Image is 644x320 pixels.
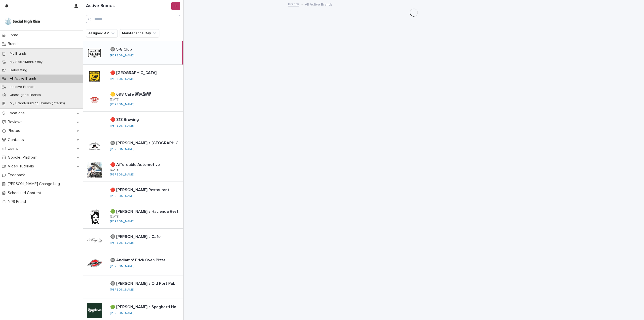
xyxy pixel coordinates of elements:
[110,69,157,75] p: 🔴 [GEOGRAPHIC_DATA]
[110,54,134,57] a: [PERSON_NAME]
[288,1,299,7] a: Brands
[86,3,170,9] h1: Active Brands
[83,65,183,88] a: 🔴 [GEOGRAPHIC_DATA]🔴 [GEOGRAPHIC_DATA] [PERSON_NAME]
[83,88,183,112] a: 🟡 698 Cafe 新東溢豐🟡 698 Cafe 新東溢豐 [DATE][PERSON_NAME]
[6,60,47,64] p: My SocialMenu Only
[110,124,134,128] a: [PERSON_NAME]
[110,140,182,146] p: 🔘 [PERSON_NAME]'s [GEOGRAPHIC_DATA]
[110,46,133,52] p: 🔘 5-8 Club
[6,93,45,97] p: Unassigned Brands
[110,304,182,309] p: 🟢 [PERSON_NAME]'s Spaghetti House
[110,215,119,219] p: [DATE]
[110,194,134,198] a: [PERSON_NAME]
[6,191,45,195] p: Scheduled Content
[305,1,332,7] p: All Active Brands
[110,311,134,315] a: [PERSON_NAME]
[6,137,28,142] p: Contacts
[4,16,41,26] img: o5DnuTxEQV6sW9jFYBBf
[6,128,24,133] p: Photos
[110,91,152,97] p: 🟡 698 Cafe 新東溢豐
[6,33,22,38] p: Home
[110,220,134,223] a: [PERSON_NAME]
[110,77,134,81] a: [PERSON_NAME]
[6,68,31,73] p: Babysitting
[6,155,42,160] p: Google_Platform
[6,111,29,116] p: Locations
[110,98,119,101] p: [DATE]
[83,252,183,275] a: 🔘 Andiamo! Brick Oven Pizza🔘 Andiamo! Brick Oven Pizza [PERSON_NAME]
[110,208,182,214] p: 🟢 [PERSON_NAME]'s Hacienda Restaurante
[120,29,159,37] button: Maintenance Day
[6,164,38,169] p: Video Tutorials
[110,257,167,263] p: 🔘 Andiamo! Brick Oven Pizza
[83,205,183,229] a: 🟢 [PERSON_NAME]'s Hacienda Restaurante🟢 [PERSON_NAME]'s Hacienda Restaurante [DATE][PERSON_NAME]
[6,173,29,177] p: Feedback
[6,42,24,46] p: Brands
[83,41,183,65] a: 🔘 5-8 Club🔘 5-8 Club [PERSON_NAME]
[110,116,140,122] p: 🔴 818 Brewing
[110,288,134,292] a: [PERSON_NAME]
[110,241,134,245] a: [PERSON_NAME]
[83,112,183,135] a: 🔴 818 Brewing🔴 818 Brewing [PERSON_NAME]
[86,15,180,23] input: Search
[6,199,30,204] p: NPS Brand
[83,229,183,252] a: 🔘 [PERSON_NAME]'s Cafe🔘 [PERSON_NAME]'s Cafe [PERSON_NAME]
[110,148,134,151] a: [PERSON_NAME]
[6,120,26,124] p: Reviews
[83,135,183,158] a: 🔘 [PERSON_NAME]'s [GEOGRAPHIC_DATA]🔘 [PERSON_NAME]'s [GEOGRAPHIC_DATA] [PERSON_NAME]
[110,173,134,176] a: [PERSON_NAME]
[86,29,118,37] button: Assigned AM
[6,77,41,81] p: All Active Brands
[110,233,162,239] p: 🔘 [PERSON_NAME]'s Cafe
[83,158,183,182] a: 🔴 Affordable Automotive🔴 Affordable Automotive [DATE][PERSON_NAME]
[110,168,119,172] p: [DATE]
[110,265,134,268] a: [PERSON_NAME]
[110,187,170,192] p: 🔴 [PERSON_NAME] Restaurant
[6,101,69,105] p: My Brand-Building Brands (Interns)
[110,161,161,167] p: 🔴 Affordable Automotive
[6,146,22,151] p: Users
[83,182,183,205] a: 🔴 [PERSON_NAME] Restaurant🔴 [PERSON_NAME] Restaurant [PERSON_NAME]
[6,52,31,56] p: My Brands
[83,275,183,299] a: 🔘 [PERSON_NAME]'s Old Port Pub🔘 [PERSON_NAME]'s Old Port Pub [PERSON_NAME]
[6,182,64,186] p: [PERSON_NAME] Change Log
[110,103,134,106] a: [PERSON_NAME]
[110,280,176,286] p: 🔘 [PERSON_NAME]'s Old Port Pub
[6,85,38,89] p: Inactive Brands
